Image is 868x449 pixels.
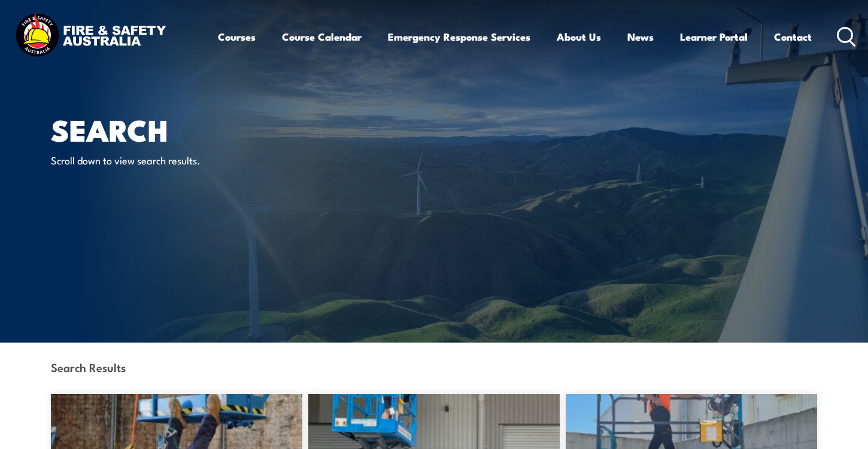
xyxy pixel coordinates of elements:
a: About Us [557,21,601,53]
p: Scroll down to view search results. [51,153,269,167]
a: Contact [774,21,812,53]
a: Course Calendar [282,21,362,53]
a: News [627,21,654,53]
h1: Search [51,116,347,142]
strong: Search Results [51,359,126,375]
a: Courses [218,21,256,53]
a: Learner Portal [680,21,748,53]
a: Emergency Response Services [388,21,530,53]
